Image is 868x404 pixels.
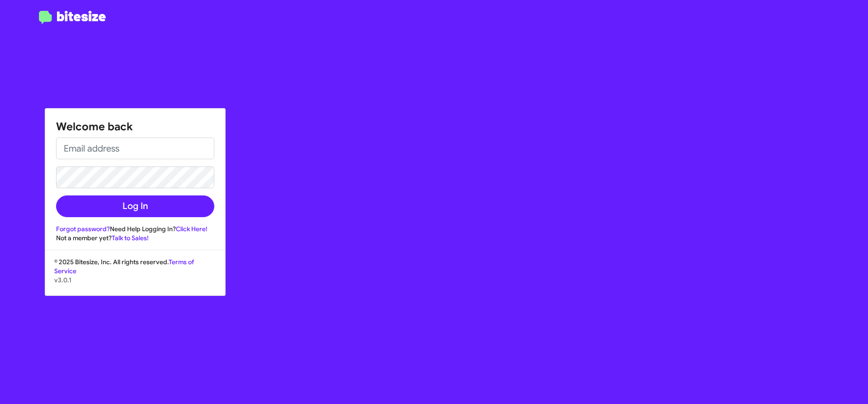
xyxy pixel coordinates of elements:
[112,234,149,242] a: Talk to Sales!
[56,233,214,242] div: Not a member yet?
[54,276,216,285] p: v3.0.1
[56,195,214,217] button: Log In
[56,119,214,134] h1: Welcome back
[176,225,208,233] a: Click Here!
[56,225,110,233] a: Forgot password?
[56,138,214,159] input: Email address
[56,224,214,233] div: Need Help Logging In?
[45,257,225,295] div: © 2025 Bitesize, Inc. All rights reserved.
